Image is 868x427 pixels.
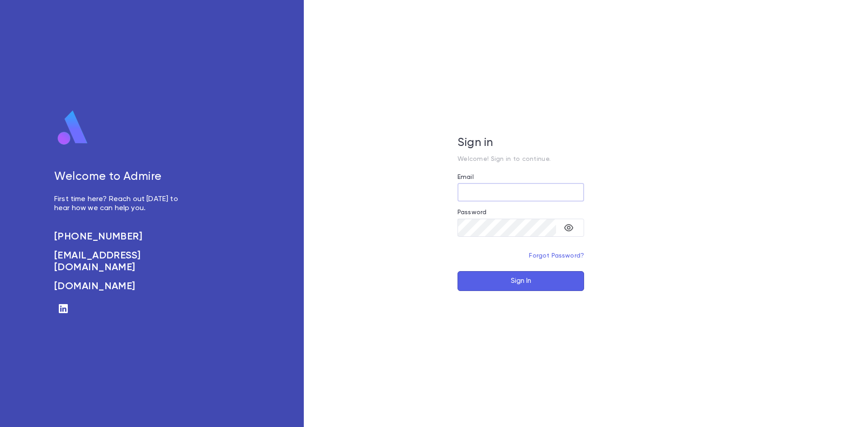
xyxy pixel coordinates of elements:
button: Sign In [458,271,584,291]
a: [EMAIL_ADDRESS][DOMAIN_NAME] [54,250,188,273]
p: Welcome! Sign in to continue. [458,155,584,163]
a: Forgot Password? [529,253,584,259]
label: Password [458,209,486,216]
a: [DOMAIN_NAME] [54,281,188,292]
p: First time here? Reach out [DATE] to hear how we can help you. [54,195,188,213]
img: logo [54,110,91,146]
a: [PHONE_NUMBER] [54,231,188,243]
h5: Welcome to Admire [54,170,188,184]
button: toggle password visibility [560,219,578,237]
label: Email [458,174,474,181]
h5: Sign in [458,136,584,150]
